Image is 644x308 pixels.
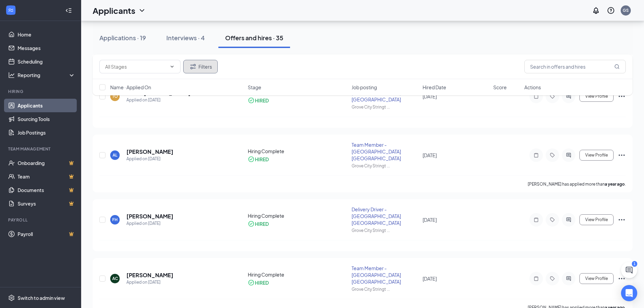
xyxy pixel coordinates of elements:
[532,217,540,222] svg: Note
[614,64,620,69] svg: MagnifyingGlass
[255,220,269,227] div: HIRED
[585,217,608,222] span: View Profile
[8,72,15,78] svg: Analysis
[423,152,437,158] span: [DATE]
[352,265,418,285] div: Team Member - [GEOGRAPHIC_DATA] [GEOGRAPHIC_DATA]
[189,63,197,71] svg: Filter
[18,41,75,55] a: Messages
[585,276,608,281] span: View Profile
[113,152,117,158] div: AL
[8,217,74,223] div: Payroll
[18,126,75,139] a: Job Postings
[248,220,255,227] svg: CheckmarkCircle
[255,279,269,286] div: HIRED
[585,153,608,158] span: View Profile
[423,217,437,223] span: [DATE]
[618,151,626,159] svg: Ellipses
[352,206,418,226] div: Delivery Driver - [GEOGRAPHIC_DATA] [GEOGRAPHIC_DATA]
[18,99,75,112] a: Applicants
[532,276,540,281] svg: Note
[528,181,626,187] p: [PERSON_NAME] has applied more than .
[605,182,625,187] b: a year ago
[579,273,614,284] button: View Profile
[18,227,75,241] a: PayrollCrown
[621,285,637,301] div: Open Intercom Messenger
[493,84,507,91] span: Score
[548,276,556,281] svg: Tag
[423,276,437,282] span: [DATE]
[618,275,626,283] svg: Ellipses
[105,63,167,70] input: All Stages
[579,214,614,225] button: View Profile
[524,84,541,91] span: Actions
[183,60,218,73] button: Filter Filters
[126,213,173,220] h5: [PERSON_NAME]
[248,279,255,286] svg: CheckmarkCircle
[8,146,74,152] div: Team Management
[126,156,173,162] div: Applied on [DATE]
[225,33,283,42] div: Offers and hires · 35
[7,7,14,14] svg: WorkstreamLogo
[18,170,75,183] a: TeamCrown
[18,197,75,210] a: SurveysCrown
[99,33,146,42] div: Applications · 19
[8,89,74,94] div: Hiring
[248,84,261,91] span: Stage
[352,104,418,110] div: Grove City Stringt ...
[18,112,75,126] a: Sourcing Tools
[18,183,75,197] a: DocumentsCrown
[352,141,418,162] div: Team Member - [GEOGRAPHIC_DATA] [GEOGRAPHIC_DATA]
[112,217,118,222] div: FH
[352,286,418,292] div: Grove City Stringt ...
[618,216,626,224] svg: Ellipses
[423,84,446,91] span: Hired Date
[18,294,65,301] div: Switch to admin view
[169,64,175,69] svg: ChevronDown
[126,279,173,286] div: Applied on [DATE]
[18,72,76,78] div: Reporting
[623,7,629,13] div: GS
[621,262,637,278] button: ChatActive
[352,228,418,233] div: Grove City Stringt ...
[8,294,15,301] svg: Settings
[138,6,146,15] svg: ChevronDown
[607,6,615,15] svg: QuestionInfo
[248,212,348,219] div: Hiring Complete
[352,163,418,169] div: Grove City Stringt ...
[112,276,118,281] div: AC
[65,7,72,14] svg: Collapse
[248,148,348,155] div: Hiring Complete
[18,55,75,68] a: Scheduling
[110,84,151,91] span: Name · Applied On
[18,156,75,170] a: OnboardingCrown
[248,156,255,163] svg: CheckmarkCircle
[18,28,75,41] a: Home
[565,276,573,281] svg: ActiveChat
[579,150,614,161] button: View Profile
[632,261,637,267] div: 1
[93,5,135,16] h1: Applicants
[625,266,633,274] svg: ChatActive
[565,152,573,158] svg: ActiveChat
[126,148,173,156] h5: [PERSON_NAME]
[592,6,600,15] svg: Notifications
[548,152,556,158] svg: Tag
[166,33,205,42] div: Interviews · 4
[565,217,573,222] svg: ActiveChat
[126,220,173,227] div: Applied on [DATE]
[248,271,348,278] div: Hiring Complete
[255,156,269,163] div: HIRED
[548,217,556,222] svg: Tag
[126,271,173,279] h5: [PERSON_NAME]
[532,152,540,158] svg: Note
[524,60,626,73] input: Search in offers and hires
[352,84,377,91] span: Job posting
